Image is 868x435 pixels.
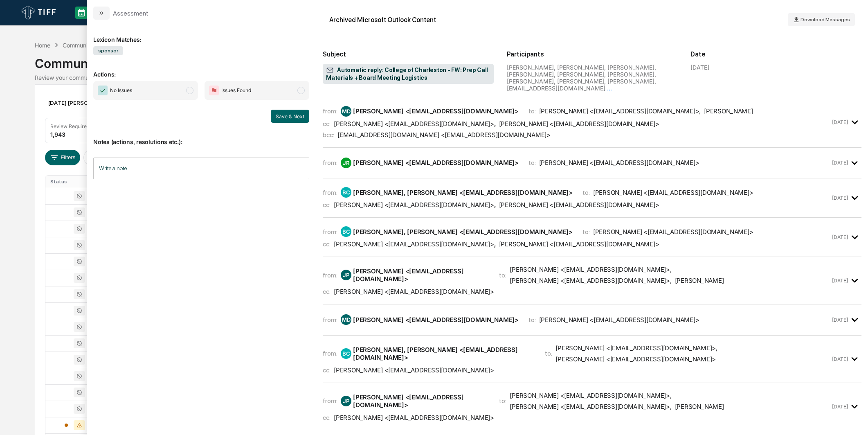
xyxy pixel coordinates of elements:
[113,9,148,17] div: Assessment
[607,85,612,92] span: ...
[50,123,90,129] div: Review Required
[93,128,309,145] p: Notes (actions, resolutions etc.):
[832,317,848,323] time: Friday, August 29, 2025 at 2:19:30 PM
[353,228,573,236] div: [PERSON_NAME], [PERSON_NAME] <[EMAIL_ADDRESS][DOMAIN_NAME]>
[555,344,717,352] div: [PERSON_NAME] <[EMAIL_ADDRESS][DOMAIN_NAME]> ,
[353,189,573,196] div: [PERSON_NAME], [PERSON_NAME] <[EMAIL_ADDRESS][DOMAIN_NAME]>
[334,120,496,128] span: ,
[334,201,496,209] span: ,
[507,64,678,92] div: [PERSON_NAME], [PERSON_NAME], [PERSON_NAME], [PERSON_NAME], [PERSON_NAME], [PERSON_NAME], [PERSON...
[353,267,489,283] div: [PERSON_NAME] <[EMAIL_ADDRESS][DOMAIN_NAME]>
[832,403,848,410] time: Sunday, August 31, 2025 at 2:05:03 PM
[842,408,864,430] iframe: Open customer support
[832,234,848,240] time: Friday, August 29, 2025 at 1:36:05 PM
[675,403,724,410] div: [PERSON_NAME]
[510,403,671,410] div: [PERSON_NAME] <[EMAIL_ADDRESS][DOMAIN_NAME]> ,
[507,50,678,58] h2: Participants
[323,271,337,279] span: from:
[323,159,337,167] span: from:
[323,316,337,324] span: from:
[323,201,331,209] span: cc:
[499,271,506,279] span: to:
[510,266,671,273] div: [PERSON_NAME] <[EMAIL_ADDRESS][DOMAIN_NAME]> ,
[323,288,331,295] span: cc:
[323,189,337,196] span: from:
[323,228,337,236] span: from:
[704,107,753,115] div: [PERSON_NAME]
[323,107,337,115] span: from:
[832,119,848,125] time: Thursday, August 28, 2025 at 1:02:38 PM
[832,160,848,166] time: Thursday, August 28, 2025 at 1:02:46 PM
[35,74,833,81] div: Review your communication records across channels
[45,96,143,109] div: [DATE] [PERSON_NAME] Emails
[539,316,699,324] div: [PERSON_NAME] <[EMAIL_ADDRESS][DOMAIN_NAME]>
[341,348,351,359] div: BC
[528,107,536,115] span: to:
[334,240,496,248] span: ,
[93,46,123,55] span: sponsor
[353,316,519,324] div: [PERSON_NAME] <[EMAIL_ADDRESS][DOMAIN_NAME]>
[329,16,436,24] div: Archived Microsoft Outlook Content
[323,120,331,128] span: cc:
[50,131,65,138] div: 1,943
[45,176,104,188] th: Status
[334,288,494,295] div: [PERSON_NAME] <[EMAIL_ADDRESS][DOMAIN_NAME]>
[323,397,337,405] span: from:
[788,13,855,26] button: Download Messages
[832,356,848,362] time: Friday, August 29, 2025 at 2:45:00 PM
[323,50,494,58] h2: Subject
[341,158,351,168] div: JR
[98,86,108,95] img: Checkmark
[334,366,494,374] div: [PERSON_NAME] <[EMAIL_ADDRESS][DOMAIN_NAME]>
[45,150,81,165] button: Filters
[271,110,309,123] button: Save & Next
[675,277,724,284] div: [PERSON_NAME]
[832,195,848,201] time: Thursday, August 28, 2025 at 1:51:47 PM
[593,189,753,196] div: [PERSON_NAME] <[EMAIL_ADDRESS][DOMAIN_NAME]>
[209,86,219,95] img: Flag
[690,50,861,58] h2: Date
[334,414,494,421] div: [PERSON_NAME] <[EMAIL_ADDRESS][DOMAIN_NAME]>
[582,228,590,236] span: to:
[93,61,309,78] p: Actions:
[337,131,551,139] div: [EMAIL_ADDRESS][DOMAIN_NAME] <[EMAIL_ADDRESS][DOMAIN_NAME]>
[35,42,50,49] div: Home
[110,86,132,95] span: No Issues
[528,316,536,324] span: to:
[690,64,709,71] div: [DATE]
[353,107,519,115] div: [PERSON_NAME] <[EMAIL_ADDRESS][DOMAIN_NAME]>
[20,4,59,22] img: logo
[341,226,351,237] div: BC
[353,346,535,361] div: [PERSON_NAME], [PERSON_NAME] <[EMAIL_ADDRESS][DOMAIN_NAME]>
[528,159,536,167] span: to:
[510,392,671,399] div: [PERSON_NAME] <[EMAIL_ADDRESS][DOMAIN_NAME]> ,
[334,120,494,128] div: [PERSON_NAME] <[EMAIL_ADDRESS][DOMAIN_NAME]>
[539,159,699,167] div: [PERSON_NAME] <[EMAIL_ADDRESS][DOMAIN_NAME]>
[353,393,489,409] div: [PERSON_NAME] <[EMAIL_ADDRESS][DOMAIN_NAME]>
[334,201,494,209] div: [PERSON_NAME] <[EMAIL_ADDRESS][DOMAIN_NAME]>
[323,131,334,139] span: bcc:
[832,277,848,284] time: Friday, August 29, 2025 at 2:19:25 PM
[341,396,351,406] div: JP
[35,50,833,71] div: Communications Archive
[499,201,659,209] div: [PERSON_NAME] <[EMAIL_ADDRESS][DOMAIN_NAME]>
[221,86,251,95] span: Issues Found
[341,314,351,325] div: MD
[341,187,351,198] div: BC
[593,228,753,236] div: [PERSON_NAME] <[EMAIL_ADDRESS][DOMAIN_NAME]>
[801,17,850,23] span: Download Messages
[555,355,716,363] div: [PERSON_NAME] <[EMAIL_ADDRESS][DOMAIN_NAME]>
[353,159,519,167] div: [PERSON_NAME] <[EMAIL_ADDRESS][DOMAIN_NAME]>
[323,366,331,374] span: cc:
[323,414,331,421] span: cc:
[582,189,590,196] span: to:
[323,240,331,248] span: cc:
[510,277,671,284] div: [PERSON_NAME] <[EMAIL_ADDRESS][DOMAIN_NAME]> ,
[499,240,659,248] div: [PERSON_NAME] <[EMAIL_ADDRESS][DOMAIN_NAME]>
[326,66,490,82] span: Automatic reply: College of Charleston - FW: Prep Call Materials + Board Meeting Logistics
[83,150,151,165] button: Date:[DATE] - [DATE]
[341,270,351,280] div: JP
[539,107,701,115] div: [PERSON_NAME] <[EMAIL_ADDRESS][DOMAIN_NAME]> ,
[334,240,494,248] div: [PERSON_NAME] <[EMAIL_ADDRESS][DOMAIN_NAME]>
[93,26,309,43] div: Lexicon Matches:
